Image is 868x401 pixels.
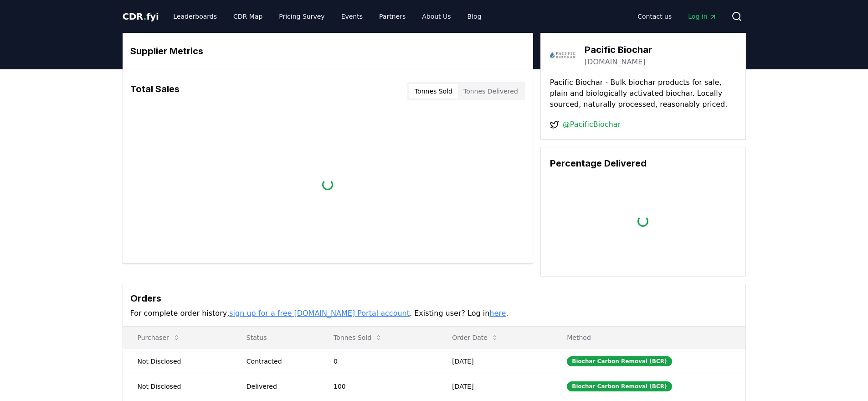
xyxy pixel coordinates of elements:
button: Tonnes Sold [409,84,458,99]
p: Method [560,333,738,342]
a: Log in [681,8,724,25]
a: CDR.fyi [123,10,159,23]
div: loading [637,215,649,228]
a: Pricing Survey [272,8,332,25]
td: [DATE] [437,349,552,374]
button: Order Date [445,328,506,347]
nav: Main [630,8,724,25]
button: Tonnes Sold [326,328,390,347]
td: Not Disclosed [123,349,232,374]
button: Tonnes Delivered [458,84,524,99]
a: About Us [415,8,458,25]
td: [DATE] [437,374,552,399]
span: CDR fyi [123,11,159,22]
h3: Supplier Metrics [130,44,525,58]
a: Blog [460,8,489,25]
div: Contracted [247,357,312,366]
span: . [143,11,146,22]
a: Leaderboards [166,8,224,25]
h3: Total Sales [130,82,180,100]
td: 100 [319,374,437,399]
td: Not Disclosed [123,374,232,399]
p: Status [239,333,312,342]
a: CDR Map [226,8,270,25]
div: Biochar Carbon Removal (BCR) [567,356,672,366]
div: Delivered [247,382,312,391]
p: Pacific Biochar - Bulk biochar products for sale, plain and biologically activated biochar. Local... [550,77,736,110]
a: here [489,309,506,318]
h3: Orders [130,292,738,305]
img: Pacific Biochar-logo [550,42,575,68]
span: Log in [688,12,716,21]
a: @PacificBiochar [563,119,621,130]
a: Partners [372,8,413,25]
h3: Percentage Delivered [550,156,736,170]
nav: Main [166,8,488,25]
a: Events [334,8,370,25]
td: 0 [319,349,437,374]
button: Purchaser [130,328,187,347]
a: sign up for a free [DOMAIN_NAME] Portal account [229,309,410,318]
a: [DOMAIN_NAME] [585,57,646,68]
div: Biochar Carbon Removal (BCR) [567,381,672,391]
h3: Pacific Biochar [585,43,652,57]
p: For complete order history, . Existing user? Log in . [130,308,738,319]
a: Contact us [630,8,679,25]
div: loading [321,178,334,191]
